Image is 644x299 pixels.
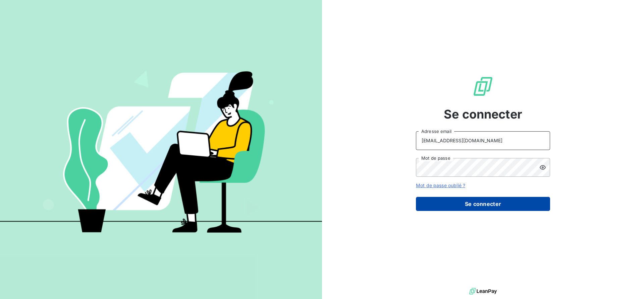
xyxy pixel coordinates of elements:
[469,286,497,296] img: logo
[444,105,522,123] span: Se connecter
[416,131,550,150] input: placeholder
[416,197,550,211] button: Se connecter
[472,76,494,97] img: Logo LeanPay
[416,182,465,188] a: Mot de passe oublié ?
